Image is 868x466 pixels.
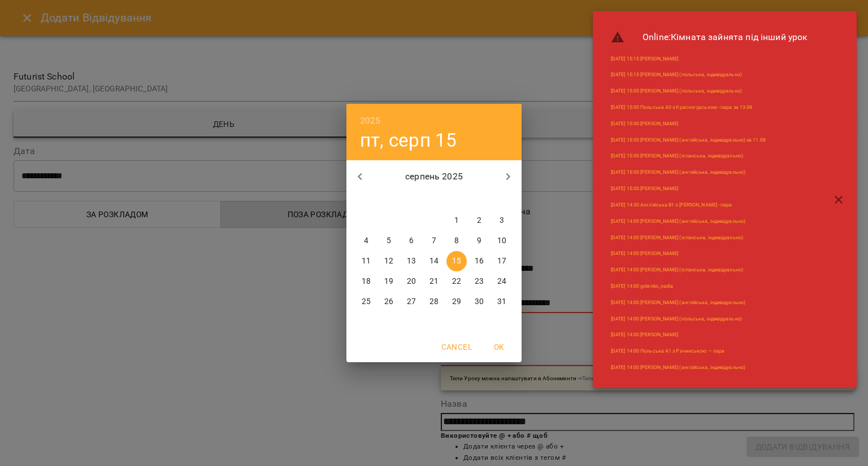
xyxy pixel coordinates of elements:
button: 17 [492,251,512,271]
p: 3 [500,215,504,226]
span: пн [356,194,376,205]
button: 24 [492,271,512,292]
button: 15 [446,251,467,271]
a: [DATE] 14:30 Англійська В1 з [PERSON_NAME] - пара [611,201,732,209]
p: серпень 2025 [374,170,495,183]
button: 8 [446,231,467,251]
p: 17 [497,256,506,267]
p: 4 [364,235,368,247]
p: 18 [362,276,371,287]
p: 31 [497,296,506,307]
p: 15 [452,256,461,267]
a: [DATE] 14:00 [PERSON_NAME] (іспанська, індивідуально) [611,234,743,241]
p: 23 [475,276,484,287]
a: [DATE] 14:00 [PERSON_NAME] (англійська, індивідуально) [611,364,745,371]
p: 27 [407,296,416,307]
span: сб [469,194,489,205]
p: 24 [497,276,506,287]
p: 12 [384,256,393,267]
button: 26 [379,292,399,312]
button: 31 [492,292,512,312]
a: [DATE] 15:00 [PERSON_NAME] (іспанська, індивідуально) [611,152,743,160]
button: 7 [424,231,444,251]
span: ср [401,194,422,205]
p: 20 [407,276,416,287]
p: 25 [362,296,371,307]
a: [DATE] 14:00 Польська А1 з Рачинською — пара [611,348,724,355]
button: 4 [356,231,376,251]
a: [DATE] 14:00 [PERSON_NAME] [611,250,678,257]
p: 10 [497,235,506,247]
span: чт [424,194,444,205]
a: [DATE] 15:00 [PERSON_NAME] (англійська, індивідуально) за 11.08 [611,137,766,144]
button: 28 [424,292,444,312]
p: 19 [384,276,393,287]
button: 16 [469,251,489,271]
button: 13 [401,251,422,271]
span: вт [379,194,399,205]
p: 29 [452,296,461,307]
button: 11 [356,251,376,271]
a: [DATE] 14:00 [PERSON_NAME] (іспанська, індивідуально) [611,266,743,274]
button: Cancel [437,337,476,357]
p: 5 [387,235,391,247]
p: 2 [477,215,481,226]
p: 13 [407,256,416,267]
p: 28 [429,296,439,307]
button: 10 [492,231,512,251]
a: [DATE] 14:00 golenko_nadia [611,283,673,290]
a: [DATE] 14:00 [PERSON_NAME] (англійська, індивідуально) [611,299,745,306]
span: OK [485,340,513,354]
a: [DATE] 15:00 [PERSON_NAME] [611,120,678,128]
button: 20 [401,271,422,292]
button: 19 [379,271,399,292]
p: 9 [477,235,481,247]
p: 22 [452,276,461,287]
button: 1 [446,210,467,231]
a: [DATE] 15:15 [PERSON_NAME] [611,55,678,63]
button: 12 [379,251,399,271]
button: 2 [469,210,489,231]
button: 3 [492,210,512,231]
p: 7 [432,235,436,247]
button: OK [481,337,517,357]
a: [DATE] 15:00 Польська А0 з Красногурською - пара за 13.08 [611,104,752,111]
p: 8 [454,235,459,247]
p: 14 [429,256,439,267]
button: 9 [469,231,489,251]
p: 16 [475,256,484,267]
span: Online : Кімната зайнята під інший урок [643,30,807,44]
span: Cancel [441,340,472,354]
button: 5 [379,231,399,251]
button: 6 [401,231,422,251]
button: 21 [424,271,444,292]
button: 18 [356,271,376,292]
p: 11 [362,256,371,267]
button: 27 [401,292,422,312]
a: [DATE] 15:00 [PERSON_NAME] [611,185,678,192]
a: [DATE] 15:00 [PERSON_NAME] (англійська, індивідуально) [611,169,745,176]
p: 30 [475,296,484,307]
button: пт, серп 15 [360,129,457,152]
a: [DATE] 14:00 [PERSON_NAME] (польська, індивідуально) [611,315,742,323]
button: 23 [469,271,489,292]
span: пт [446,194,467,205]
p: 21 [429,276,439,287]
a: [DATE] 14:00 [PERSON_NAME] (англійська, індивідуально) [611,218,745,225]
a: [DATE] 14:00 [PERSON_NAME] [611,331,678,338]
button: 2025 [360,113,381,129]
p: 1 [454,215,459,226]
a: [DATE] 15:00 [PERSON_NAME] (польська, індивідуально) [611,87,742,95]
button: 14 [424,251,444,271]
a: [DATE] 15:15 [PERSON_NAME] (польська, індивідуально) [611,71,742,78]
button: 29 [446,292,467,312]
button: 30 [469,292,489,312]
button: 25 [356,292,376,312]
p: 26 [384,296,393,307]
span: нд [492,194,512,205]
p: 6 [409,235,414,247]
button: 22 [446,271,467,292]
